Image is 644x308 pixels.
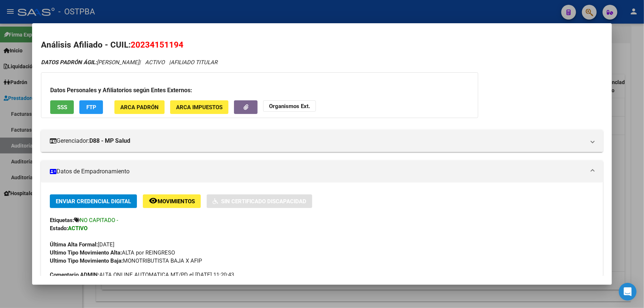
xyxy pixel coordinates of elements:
[41,59,139,66] span: [PERSON_NAME]
[50,86,469,95] h3: Datos Personales y Afiliatorios según Entes Externos:
[50,257,202,264] span: MONOTRIBUTISTA BAJA X AFIP
[89,136,130,145] strong: D88 - MP Salud
[50,241,98,248] strong: Última Alta Formal:
[120,104,159,111] span: ARCA Padrón
[221,198,306,205] span: Sin Certificado Discapacidad
[56,198,131,205] span: Enviar Credencial Digital
[114,100,165,114] button: ARCA Padrón
[50,194,137,208] button: Enviar Credencial Digital
[79,100,103,114] button: FTP
[131,40,183,49] span: 20234151194
[68,225,87,232] strong: ACTIVO
[41,39,603,51] h2: Análisis Afiliado - CUIL:
[57,104,67,111] span: SSS
[50,249,122,256] strong: Ultimo Tipo Movimiento Alta:
[41,59,97,66] strong: DATOS PADRÓN ÁGIL:
[80,217,118,224] span: NO CAPITADO -
[143,194,201,208] button: Movimientos
[269,103,310,110] strong: Organismos Ext.
[263,100,316,112] button: Organismos Ext.
[50,241,114,248] span: [DATE]
[50,167,585,176] mat-panel-title: Datos de Empadronamiento
[50,257,123,264] strong: Ultimo Tipo Movimiento Baja:
[41,160,603,183] mat-expansion-panel-header: Datos de Empadronamiento
[170,100,228,114] button: ARCA Impuestos
[50,225,68,232] strong: Estado:
[41,59,217,66] i: | ACTIVO |
[50,249,175,256] span: ALTA por REINGRESO
[86,104,96,111] span: FTP
[50,100,74,114] button: SSS
[207,194,312,208] button: Sin Certificado Discapacidad
[41,130,603,152] mat-expansion-panel-header: Gerenciador:D88 - MP Salud
[619,283,637,301] div: Open Intercom Messenger
[50,136,585,145] mat-panel-title: Gerenciador:
[50,271,234,279] span: ALTA ONLINE AUTOMATICA MT/PD el [DATE] 11:20:43
[158,198,195,205] span: Movimientos
[50,217,74,224] strong: Etiquetas:
[50,271,99,278] strong: Comentario ADMIN:
[149,196,158,205] mat-icon: remove_red_eye
[171,59,217,66] span: AFILIADO TITULAR
[176,104,223,111] span: ARCA Impuestos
